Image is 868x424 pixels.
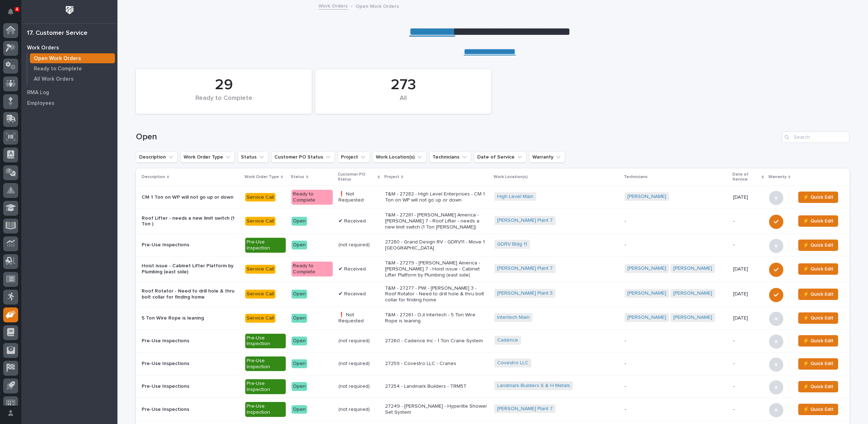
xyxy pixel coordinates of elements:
[27,100,54,107] p: Employees
[385,361,489,367] p: 27259 - Covestro LLC - Cranes
[34,66,82,72] p: Ready to Complete
[245,238,286,253] div: Pre-Use Inspection
[338,191,379,203] p: ❗ Not Requested
[245,217,275,226] div: Service Call
[625,383,727,390] p: -
[497,218,553,224] a: [PERSON_NAME] Plant 7
[732,171,760,184] p: Date of Service
[245,356,286,371] div: Pre-Use Inspection
[625,242,727,248] p: -
[798,381,838,392] button: ⚡ Quick Edit
[385,239,489,251] p: 27280 - Grand Design RV - GDRV11 - Move 1 [GEOGRAPHIC_DATA]
[245,314,275,323] div: Service Call
[291,173,304,181] p: Status
[803,359,833,368] span: ⚡ Quick Edit
[673,265,712,272] a: [PERSON_NAME]
[798,263,838,275] button: ⚡ Quick Edit
[34,76,74,82] p: All Work Orders
[338,291,379,297] p: ✔ Received
[733,218,763,224] p: -
[497,383,570,389] a: Landmark Builders S & H Metals
[136,398,849,421] tr: Pre-Use InspectionsPre-Use InspectionOpen(not required)27249 - [PERSON_NAME] - Hyperlite Shower S...
[798,404,838,415] button: ⚡ Quick Edit
[803,193,833,202] span: ⚡ Quick Edit
[245,193,275,202] div: Service Call
[803,241,833,249] span: ⚡ Quick Edit
[148,95,300,109] div: Ready to Complete
[291,337,307,345] div: Open
[673,315,712,321] a: [PERSON_NAME]
[245,379,286,394] div: Pre-Use Inspection
[148,76,300,94] div: 29
[529,151,565,163] button: Warranty
[136,375,849,398] tr: Pre-Use InspectionsPre-Use InspectionOpen(not required)27254 - Landmark Builders - TRM5TLandmark ...
[625,407,727,413] p: -
[733,266,763,272] p: [DATE]
[338,361,379,367] p: (not required)
[803,217,833,225] span: ⚡ Quick Edit
[3,4,18,19] button: Notifications
[136,329,849,352] tr: Pre-Use InspectionsPre-Use InspectionOpen(not required)27260 - Cadence Inc - 1 Ton Crane SystemCa...
[27,29,88,37] div: 17. Customer Service
[34,55,81,62] p: Open Work Orders
[16,7,18,12] p: 4
[733,194,763,200] p: [DATE]
[803,314,833,322] span: ⚡ Quick Edit
[385,383,489,390] p: 27254 - Landmark Builders - TRM5T
[245,402,286,417] div: Pre-Use Inspection
[768,173,787,181] p: Warranty
[142,194,240,200] p: CM 1 Ton on WP will not go up or down
[136,132,779,142] h1: Open
[625,361,727,367] p: -
[385,212,489,230] p: T&M - 27281 - [PERSON_NAME] America - [PERSON_NAME] 7 - Roof Lifter - needs a new limit switch (1...
[429,151,471,163] button: Technicians
[497,265,553,272] a: [PERSON_NAME] Plant 7
[338,171,376,184] p: Customer PO Status
[245,265,275,274] div: Service Call
[136,186,849,209] tr: CM 1 Ton on WP will not go up or downService CallReady to Complete❗ Not RequestedT&M - 27282 - Hi...
[291,405,307,414] div: Open
[385,191,489,203] p: T&M - 27282 - High Level Enterprises - CM 1 Ton on WP will not go up or down
[291,290,307,299] div: Open
[21,87,117,98] a: RMA Log
[782,132,849,143] div: Search
[319,1,348,10] a: Work Orders
[798,358,838,370] button: ⚡ Quick Edit
[291,190,333,205] div: Ready to Complete
[733,315,763,321] p: [DATE]
[338,312,379,324] p: ❗ Not Requested
[798,312,838,324] button: ⚡ Quick Edit
[291,382,307,391] div: Open
[21,98,117,108] a: Employees
[625,218,727,224] p: -
[291,217,307,226] div: Open
[798,192,838,203] button: ⚡ Quick Edit
[136,282,849,307] tr: Roof Rotator - Need to drill hole & thru bolt collar for finding homeService CallOpen✔ ReceivedT&...
[497,241,527,247] a: GDRV Bldg 11
[373,151,426,163] button: Work Location(s)
[733,407,763,413] p: -
[338,266,379,272] p: ✔ Received
[385,260,489,278] p: T&M - 27279 - [PERSON_NAME] America - [PERSON_NAME] 7 - Hoist issue - Cabinet Lifter Platform by ...
[497,360,528,366] a: Covestro LLC
[798,215,838,227] button: ⚡ Quick Edit
[27,74,117,84] a: All Work Orders
[27,45,59,51] p: Work Orders
[238,151,268,163] button: Status
[327,76,479,94] div: 273
[136,257,849,282] tr: Hoist issue - Cabinet Lifter Platform by Plumbing (east side)Service CallReady to Complete✔ Recei...
[474,151,526,163] button: Date of Service
[625,338,727,344] p: -
[733,361,763,367] p: -
[798,240,838,251] button: ⚡ Quick Edit
[136,209,849,234] tr: Roof Lifter - needs a new limit switch (1 Ton )Service CallOpen✔ ReceivedT&M - 27281 - [PERSON_NA...
[180,151,235,163] button: Work Order Type
[291,241,307,249] div: Open
[136,307,849,329] tr: 5 Ton Wire Rope is leaningService CallOpen❗ Not RequestedT&M - 27261 - OJI Intertech - 5 Ton Wire...
[27,64,117,74] a: Ready to Complete
[803,290,833,299] span: ⚡ Quick Edit
[291,314,307,323] div: Open
[271,151,335,163] button: Customer PO Status
[142,242,240,248] p: Pre-Use Inspections
[627,315,666,321] a: [PERSON_NAME]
